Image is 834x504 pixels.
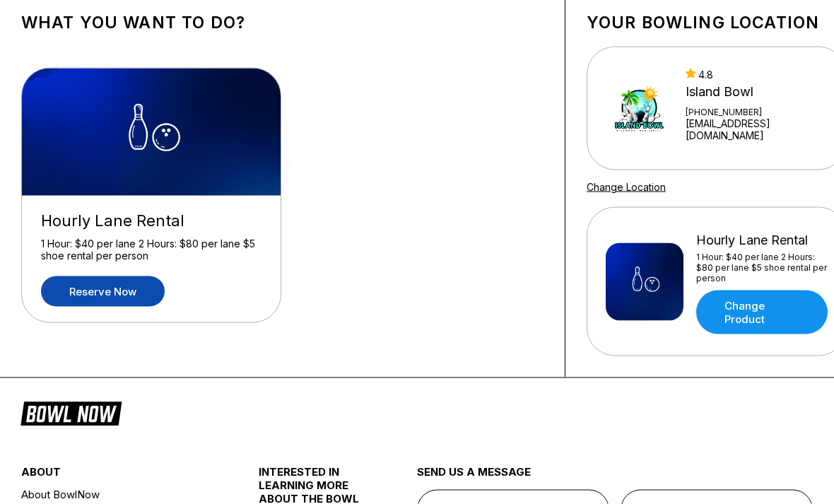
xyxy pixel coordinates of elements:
div: 1 Hour: $40 per lane 2 Hours: $80 per lane $5 shoe rental per person [41,238,262,262]
div: [PHONE_NUMBER] [686,107,828,117]
div: about [21,465,219,486]
h1: What you want to do? [21,13,544,33]
a: Reserve now [41,276,165,307]
div: send us a message [417,465,813,490]
div: 4.8 [686,69,828,81]
a: Change Location [587,181,666,193]
div: Hourly Lane Rental [41,211,262,230]
div: Hourly Lane Rental [696,233,828,248]
img: Hourly Lane Rental [22,69,282,196]
a: [EMAIL_ADDRESS][DOMAIN_NAME] [686,117,828,141]
img: Hourly Lane Rental [606,243,683,321]
a: About BowlNow [21,486,219,503]
div: 1 Hour: $40 per lane 2 Hours: $80 per lane $5 shoe rental per person [696,252,828,283]
img: Island Bowl [606,70,673,148]
div: Island Bowl [686,84,828,100]
a: Change Product [696,291,828,334]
